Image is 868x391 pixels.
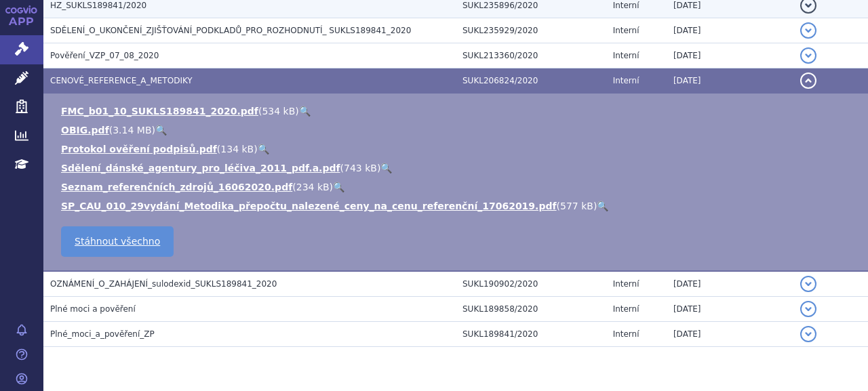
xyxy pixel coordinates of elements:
[61,163,340,173] a: Sdělení_dánské_agentury_pro_léčiva_2011_pdf.a.pdf
[456,297,606,322] td: SUKL189858/2020
[456,18,606,43] td: SUKL235929/2020
[61,123,854,137] li: ( )
[113,125,151,136] span: 3.14 MB
[61,104,854,118] li: ( )
[61,106,258,117] a: FMC_b01_10_SUKLS189841_2020.pdf
[61,144,217,155] a: Protokol ověření podpisů.pdf
[800,22,816,39] button: detail
[667,271,793,297] td: [DATE]
[155,125,167,136] a: 🔍
[667,322,793,347] td: [DATE]
[50,26,411,35] span: SDĚLENÍ_O_UKONČENÍ_ZJIŠŤOVÁNÍ_PODKLADŮ_PRO_ROZHODNUTÍ_ SUKLS189841_2020
[61,182,292,192] a: Seznam_referenčních_zdrojů_16062020.pdf
[613,304,639,314] span: Interní
[380,163,392,173] a: 🔍
[456,322,606,347] td: SUKL189841/2020
[61,201,557,211] a: SP_CAU_010_29vydání_Metodika_přepočtu_nalezené_ceny_na_cenu_referenční_17062019.pdf
[50,304,136,314] span: Plné moci a pověření
[262,106,295,117] span: 534 kB
[613,51,639,60] span: Interní
[800,301,816,317] button: detail
[61,226,174,257] a: Stáhnout všechno
[456,43,606,68] td: SUKL213360/2020
[560,201,593,211] span: 577 kB
[597,201,608,211] a: 🔍
[61,180,854,194] li: ( )
[800,326,816,342] button: detail
[613,279,639,289] span: Interní
[61,125,109,136] a: OBIG.pdf
[61,142,854,156] li: ( )
[667,68,793,94] td: [DATE]
[613,26,639,35] span: Interní
[613,329,639,339] span: Interní
[50,76,193,85] span: CENOVÉ_REFERENCE_A_METODIKY
[258,144,269,155] a: 🔍
[667,43,793,68] td: [DATE]
[667,18,793,43] td: [DATE]
[456,271,606,297] td: SUKL190902/2020
[613,76,639,85] span: Interní
[800,73,816,89] button: detail
[50,1,146,10] span: HZ_SUKLS189841/2020
[344,163,377,173] span: 743 kB
[667,297,793,322] td: [DATE]
[333,182,344,192] a: 🔍
[299,106,311,117] a: 🔍
[61,161,854,175] li: ( )
[50,51,159,60] span: Pověření_VZP_07_08_2020
[220,144,254,155] span: 134 kB
[296,182,330,192] span: 234 kB
[50,329,155,339] span: Plné_moci_a_pověření_ZP
[613,1,639,10] span: Interní
[61,199,854,213] li: ( )
[50,279,277,289] span: OZNÁMENÍ_O_ZAHÁJENÍ_sulodexid_SUKLS189841_2020
[456,68,606,94] td: SUKL206824/2020
[800,47,816,64] button: detail
[800,276,816,292] button: detail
